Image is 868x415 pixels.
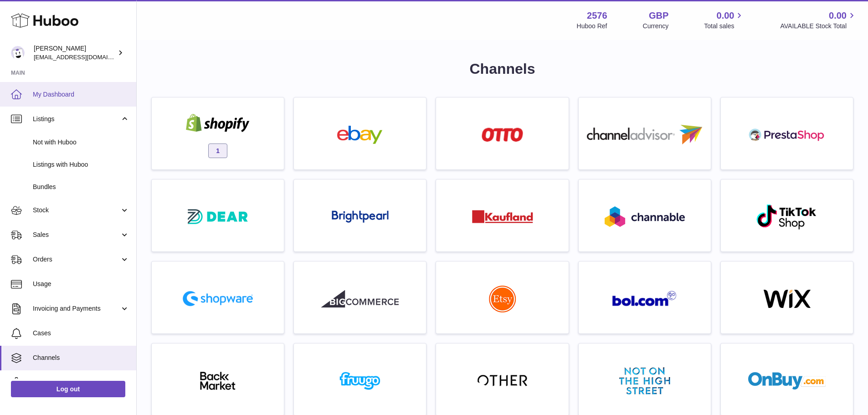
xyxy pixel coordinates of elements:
img: onbuy [748,372,826,390]
img: backmarket [179,372,257,390]
img: shopify [179,114,257,132]
span: Orders [33,255,120,264]
span: Listings with Huboo [33,160,129,169]
a: roseta-channel-advisor [583,102,706,165]
span: Sales [33,231,120,239]
span: 0.00 [829,10,847,22]
a: roseta-bol [583,266,706,329]
span: 1 [208,143,227,158]
a: ebay [298,102,421,165]
a: backmarket [156,348,279,411]
span: AVAILABLE Stock Total [780,22,857,31]
img: roseta-channable [605,206,685,227]
a: roseta-prestashop [725,102,848,165]
img: other [478,374,528,388]
span: My Dashboard [33,90,129,99]
a: roseta-kaufland [441,184,564,247]
a: roseta-shopware [156,266,279,329]
a: onbuy [725,348,848,411]
a: 0.00 Total sales [704,10,745,31]
img: roseta-kaufland [472,210,533,223]
span: Bundles [33,183,129,191]
img: roseta-prestashop [748,126,826,144]
div: [PERSON_NAME] [34,44,116,61]
img: roseta-otto [482,128,523,142]
img: roseta-shopware [179,287,257,310]
strong: 2576 [587,10,607,22]
span: Settings [33,378,129,387]
a: roseta-etsy [441,266,564,329]
a: other [441,348,564,411]
img: fruugo [321,372,399,390]
img: internalAdmin-2576@internal.huboo.com [11,46,25,60]
a: roseta-otto [441,102,564,165]
a: shopify 1 [156,102,279,165]
span: Usage [33,280,129,288]
img: roseta-tiktokshop [756,204,817,230]
span: Not with Huboo [33,138,129,147]
span: 0.00 [717,10,734,22]
span: Stock [33,206,120,215]
img: wix [748,290,826,308]
a: wix [725,266,848,329]
span: Channels [33,354,129,362]
img: roseta-dear [185,206,251,227]
a: roseta-brightpearl [298,184,421,247]
img: notonthehighstreet [619,367,670,395]
div: Currency [643,22,669,31]
div: Huboo Ref [577,22,607,31]
h1: Channels [151,59,853,79]
a: Log out [11,381,125,397]
a: roseta-channable [583,184,706,247]
img: roseta-channel-advisor [587,125,702,144]
span: Invoicing and Payments [33,304,120,313]
span: Cases [33,329,129,338]
a: fruugo [298,348,421,411]
span: Total sales [704,22,745,31]
a: 0.00 AVAILABLE Stock Total [780,10,857,31]
img: roseta-brightpearl [332,210,389,223]
a: notonthehighstreet [583,348,706,411]
img: roseta-bigcommerce [321,290,399,308]
strong: GBP [649,10,668,22]
a: roseta-tiktokshop [725,184,848,247]
img: roseta-bol [612,291,677,307]
span: [EMAIL_ADDRESS][DOMAIN_NAME] [34,53,134,61]
img: roseta-etsy [489,285,516,313]
a: roseta-bigcommerce [298,266,421,329]
a: roseta-dear [156,184,279,247]
span: Listings [33,115,120,123]
img: ebay [321,126,399,144]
